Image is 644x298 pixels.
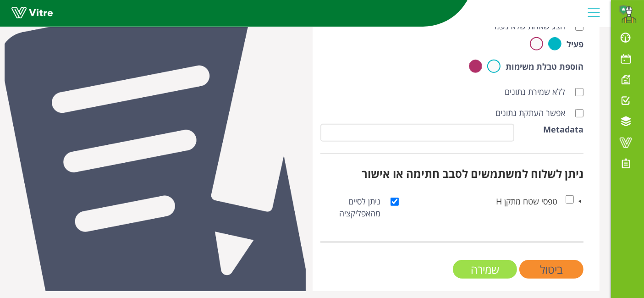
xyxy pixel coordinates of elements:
label: פעיל [567,39,583,50]
input: ניתן לסיים מהאפליקציה [391,198,399,206]
h3: ניתן לשלוח למשתמשים לסבב חתימה או אישור [320,168,584,180]
input: אפשר העתקת נתונים [575,109,583,117]
input: ביטול [519,260,583,279]
label: אפשר העתקת נתונים [495,107,574,119]
span: טפסי שטח מתקן H [496,196,557,207]
input: ללא שמירת נתונים [575,88,583,96]
img: 897bc536-eca2-4555-8113-f4e94471148c.png [619,5,637,23]
label: ללא שמירת נתונים [505,86,574,98]
input: שמירה [453,260,517,279]
label: ניתן לסיים מהאפליקציה [320,196,390,219]
label: Metadata [543,124,583,136]
label: הוספת טבלת משימות [506,61,583,73]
